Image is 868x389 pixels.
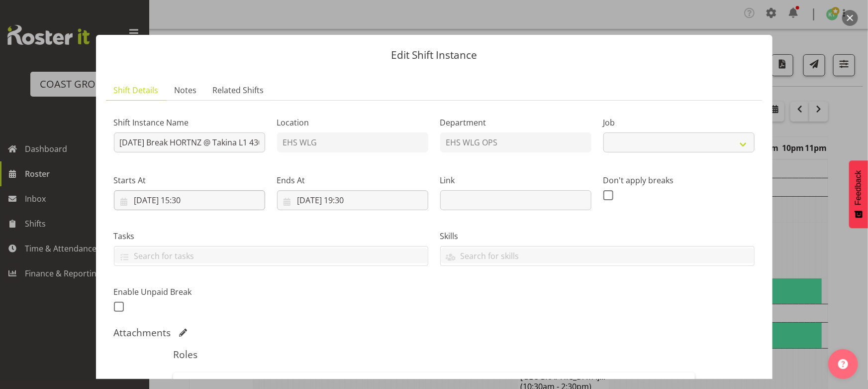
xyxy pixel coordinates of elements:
[849,160,868,228] button: Feedback - Show survey
[603,174,755,186] label: Don't apply breaks
[106,50,763,60] p: Edit Shift Instance
[277,190,428,210] input: Click to select...
[175,84,197,96] span: Notes
[114,132,265,152] input: Shift Instance Name
[173,349,695,361] h5: Roles
[114,230,428,242] label: Tasks
[440,117,591,129] label: Department
[114,286,265,298] label: Enable Unpaid Break
[114,248,428,263] input: Search for tasks
[838,359,848,369] img: help-xxl-2.png
[277,117,428,129] label: Location
[854,170,863,205] span: Feedback
[213,84,264,96] span: Related Shifts
[114,117,265,129] label: Shift Instance Name
[114,327,171,339] h5: Attachments
[441,248,754,263] input: Search for skills
[114,190,265,210] input: Click to select...
[603,117,755,129] label: Job
[277,174,428,186] label: Ends At
[440,230,755,242] label: Skills
[114,84,159,96] span: Shift Details
[440,174,591,186] label: Link
[114,174,265,186] label: Starts At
